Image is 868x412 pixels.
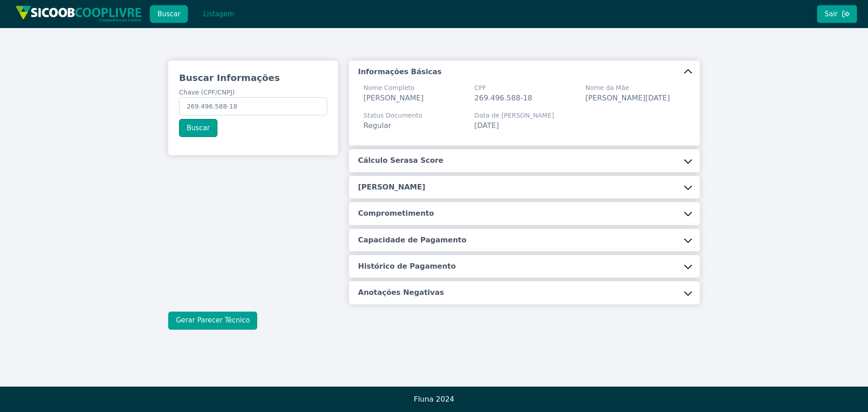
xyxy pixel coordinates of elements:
[150,5,188,23] button: Buscar
[349,149,700,172] button: Cálculo Serasa Score
[817,5,857,23] button: Sair
[179,71,327,84] h3: Buscar Informações
[474,94,532,102] span: 269.496.588-18
[474,121,499,130] span: [DATE]
[195,5,242,23] button: Listagem
[474,111,554,120] span: Data de [PERSON_NAME]
[179,97,327,115] input: Chave (CPF/CNPJ)
[585,83,670,93] span: Nome da Mãe
[363,94,424,102] span: [PERSON_NAME]
[363,83,424,93] span: Nome Completo
[358,182,425,192] h5: [PERSON_NAME]
[585,94,670,102] span: [PERSON_NAME][DATE]
[474,83,532,93] span: CPF
[414,395,454,403] span: Fluna 2024
[358,261,456,271] h5: Histórico de Pagamento
[15,5,142,22] img: img/sicoob_cooplivre.png
[349,176,700,199] button: [PERSON_NAME]
[363,111,422,120] span: Status Documento
[179,89,235,96] span: Chave (CPF/CNPJ)
[349,61,700,83] button: Informações Básicas
[349,281,700,304] button: Anotações Negativas
[358,156,443,166] h5: Cálculo Serasa Score
[358,288,444,298] h5: Anotações Negativas
[179,119,217,137] button: Buscar
[358,235,467,245] h5: Capacidade de Pagamento
[349,229,700,251] button: Capacidade de Pagamento
[358,67,442,77] h5: Informações Básicas
[358,208,434,218] h5: Comprometimento
[363,121,391,130] span: Regular
[349,255,700,278] button: Histórico de Pagamento
[349,202,700,225] button: Comprometimento
[168,312,257,330] button: Gerar Parecer Técnico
